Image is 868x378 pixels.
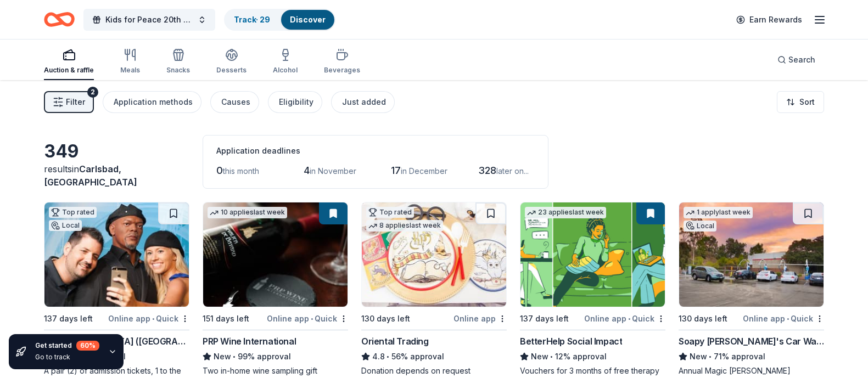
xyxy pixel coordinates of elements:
div: 349 [44,140,189,162]
span: in [44,163,137,188]
div: 23 applies last week [525,207,606,218]
div: 137 days left [520,312,569,325]
div: 130 days left [361,312,410,325]
div: 2 [87,87,98,98]
span: 17 [391,165,401,176]
a: Track· 29 [234,15,270,24]
div: Top rated [366,207,414,218]
div: Soapy [PERSON_NAME]'s Car Wash [679,335,824,348]
img: Image for Soapy Joe's Car Wash [679,202,824,307]
button: Causes [210,91,259,113]
div: 10 applies last week [208,207,287,218]
div: Application deadlines [216,144,535,157]
div: Beverages [324,66,360,75]
div: Top rated [49,207,97,218]
div: Online app Quick [584,312,665,325]
div: 99% approval [203,350,348,363]
span: • [709,352,712,361]
span: later on... [496,166,529,176]
div: PRP Wine International [203,335,296,348]
span: Search [788,53,815,66]
span: • [787,314,789,323]
span: 4.8 [372,350,385,363]
div: Local [684,221,716,232]
img: Image for Hollywood Wax Museum (Hollywood) [44,202,189,307]
span: 0 [216,165,223,176]
div: 71% approval [679,350,824,363]
div: 8 applies last week [366,220,443,232]
div: 60 % [76,341,99,351]
button: Application methods [103,91,201,113]
img: Image for Oriental Trading [362,202,506,307]
a: Home [44,7,75,32]
div: Online app Quick [108,312,189,325]
span: Carlsbad, [GEOGRAPHIC_DATA] [44,163,137,188]
span: Sort [799,95,815,109]
div: 12% approval [520,350,665,363]
span: • [387,352,389,361]
div: 151 days left [203,312,249,325]
a: Discover [290,15,326,24]
div: Auction & raffle [44,66,94,75]
div: 130 days left [679,312,727,325]
button: Auction & raffle [44,44,94,80]
span: • [628,314,630,323]
span: • [550,352,553,361]
button: Beverages [324,44,360,80]
button: Search [769,49,824,71]
button: Meals [120,44,140,80]
div: Online app [453,312,507,325]
button: Sort [777,91,824,113]
button: Just added [331,91,395,113]
div: Snacks [166,66,190,75]
button: Kids for Peace 20th Anniversary Gala [83,9,215,31]
span: • [233,352,236,361]
div: Meals [120,66,140,75]
span: • [311,314,313,323]
div: Donation depends on request [361,365,507,376]
span: in December [401,166,447,176]
div: Online app Quick [267,312,348,325]
div: Causes [221,95,250,109]
button: Snacks [166,44,190,80]
div: Application methods [114,95,193,109]
div: Desserts [216,66,247,75]
span: New [690,350,707,363]
div: 137 days left [44,312,93,325]
span: New [531,350,548,363]
span: this month [223,166,259,176]
div: Online app Quick [743,312,824,325]
span: 328 [478,165,496,176]
button: Desserts [216,44,247,80]
div: Go to track [35,353,99,362]
div: Alcohol [273,66,298,75]
span: in November [310,166,356,176]
button: Eligibility [268,91,322,113]
span: Filter [66,95,85,109]
a: Earn Rewards [730,10,809,30]
div: 1 apply last week [684,207,753,218]
button: Filter2 [44,91,94,113]
img: Image for BetterHelp Social Impact [520,202,665,307]
button: Track· 29Discover [224,9,335,31]
button: Alcohol [273,44,298,80]
div: Just added [342,95,386,109]
a: Image for Oriental TradingTop rated8 applieslast week130 days leftOnline appOriental Trading4.8•5... [361,202,507,376]
span: 4 [304,165,310,176]
span: • [152,314,154,323]
img: Image for PRP Wine International [203,202,348,307]
span: Kids for Peace 20th Anniversary Gala [105,13,193,26]
div: 56% approval [361,350,507,363]
span: New [214,350,231,363]
div: BetterHelp Social Impact [520,335,622,348]
div: Local [49,220,82,231]
div: Oriental Trading [361,335,429,348]
a: Image for BetterHelp Social Impact23 applieslast week137 days leftOnline app•QuickBetterHelp Soci... [520,202,665,376]
div: Eligibility [279,95,313,109]
div: Vouchers for 3 months of free therapy [520,365,665,376]
div: Get started [35,341,99,351]
div: results [44,162,189,189]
